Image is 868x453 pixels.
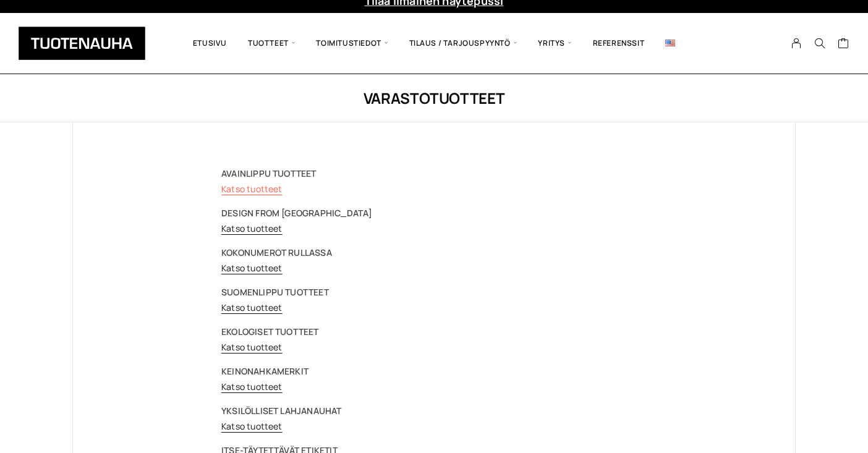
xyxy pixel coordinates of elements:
span: Yritys [527,22,582,64]
a: Katso tuotteet [221,302,283,313]
span: Tilaus / Tarjouspyyntö [399,22,528,64]
strong: AVAINLIPPU TUOTTEET [221,167,317,179]
strong: YKSILÖLLISET LAHJANAUHAT [221,405,342,417]
a: My Account [785,38,809,49]
a: Katso tuotteet [221,222,283,234]
strong: DESIGN FROM [GEOGRAPHIC_DATA] [221,207,372,219]
strong: KOKONUMEROT RULLASSA [221,247,332,258]
span: Tuotteet [237,22,305,64]
span: Toimitustiedot [305,22,398,64]
strong: EKOLOGISET TUOTTEET [221,326,319,337]
h1: Varastotuotteet [72,88,796,108]
img: Tuotenauha Oy [19,27,145,60]
a: Katso tuotteet [221,341,283,353]
a: Katso tuotteet [221,262,283,274]
a: Katso tuotteet [221,381,283,392]
strong: SUOMENLIPPU TUOTTEET [221,286,329,298]
a: Katso tuotteet [221,183,283,195]
strong: KEINONAHKAMERKIT [221,365,308,377]
a: Etusivu [182,22,237,64]
a: Cart [838,37,849,52]
img: English [665,40,675,46]
a: Katso tuotteet [221,420,283,432]
a: Referenssit [582,22,655,64]
button: Search [808,38,832,49]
